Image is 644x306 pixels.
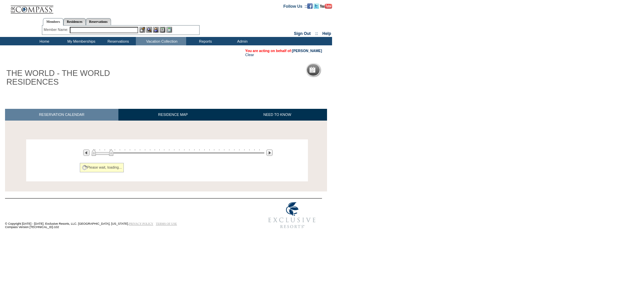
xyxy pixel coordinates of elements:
[307,3,313,9] img: Become our fan on Facebook
[82,165,87,170] img: spinner2.gif
[160,27,165,33] img: Reservations
[99,37,136,45] td: Reservations
[266,149,273,156] img: Next
[262,199,322,232] img: Exclusive Resorts
[5,68,155,88] h1: THE WORLD - THE WORLD RESIDENCES
[227,109,327,121] a: NEED TO KNOW
[166,27,172,33] img: b_calculator.gif
[62,37,99,45] td: My Memberships
[294,31,311,36] a: Sign Out
[245,53,254,57] a: Clear
[315,31,318,36] span: ::
[223,37,260,45] td: Admin
[5,109,118,121] a: RESERVATION CALENDAR
[318,68,369,72] h5: Reservation Calendar
[43,18,63,26] a: Members
[156,222,177,225] a: TERMS OF USE
[83,149,90,156] img: Previous
[5,199,240,232] td: © Copyright [DATE] - [DATE]. Exclusive Resorts, LLC. [GEOGRAPHIC_DATA], [US_STATE]. Compass Versi...
[314,3,319,9] img: Follow us on Twitter
[136,37,186,45] td: Vacation Collection
[322,31,331,36] a: Help
[140,27,145,33] img: b_edit.gif
[86,18,111,25] a: Reservations
[320,4,332,9] img: Subscribe to our YouTube Channel
[129,222,153,225] a: PRIVACY POLICY
[118,109,228,121] a: RESIDENCE MAP
[153,27,159,33] img: Impersonate
[307,4,313,8] a: Become our fan on Facebook
[283,3,307,9] td: Follow Us ::
[186,37,223,45] td: Reports
[320,4,332,8] a: Subscribe to our YouTube Channel
[63,18,86,25] a: Residences
[292,49,322,53] a: [PERSON_NAME]
[146,27,152,33] img: View
[314,4,319,8] a: Follow us on Twitter
[245,49,322,53] span: You are acting on behalf of:
[44,27,69,33] div: Member Name:
[25,37,62,45] td: Home
[80,163,124,172] div: Please wait, loading...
